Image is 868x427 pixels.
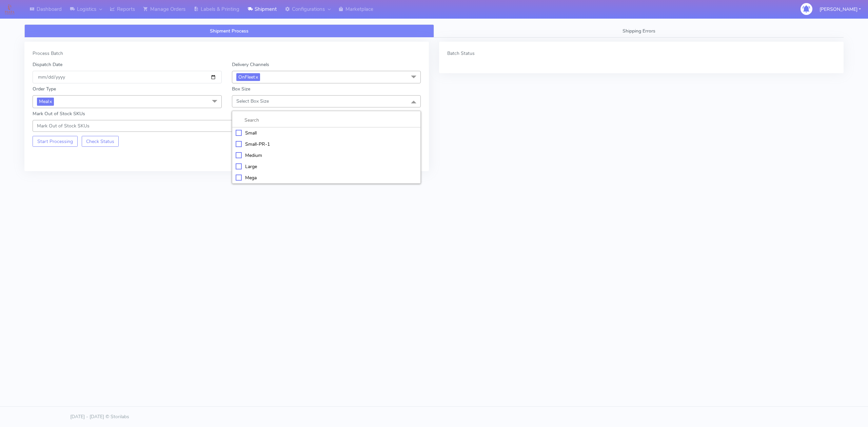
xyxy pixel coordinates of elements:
[447,50,835,57] div: Batch Status
[236,152,417,159] div: Medium
[33,61,62,68] label: Dispatch Date
[24,24,844,38] ul: Tabs
[232,61,269,68] label: Delivery Channels
[33,50,421,57] div: Process Batch
[210,28,249,34] span: Shipment Process
[623,28,655,34] span: Shipping Errors
[236,98,269,104] span: Select Box Size
[33,85,56,93] label: Order Type
[814,2,866,16] button: [PERSON_NAME]
[37,123,90,129] span: Mark Out of Stock SKUs
[255,73,258,80] a: x
[236,117,417,124] input: multiselect-search
[37,98,54,105] span: Meal
[33,110,85,117] label: Mark Out of Stock SKUs
[236,73,260,81] span: OnFleet
[236,174,417,181] div: Mega
[82,136,119,147] button: Check Status
[236,129,417,137] div: Small
[49,98,52,105] a: x
[236,141,417,148] div: Small-PR-1
[232,85,250,93] label: Box Size
[236,163,417,170] div: Large
[33,136,78,147] button: Start Processing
